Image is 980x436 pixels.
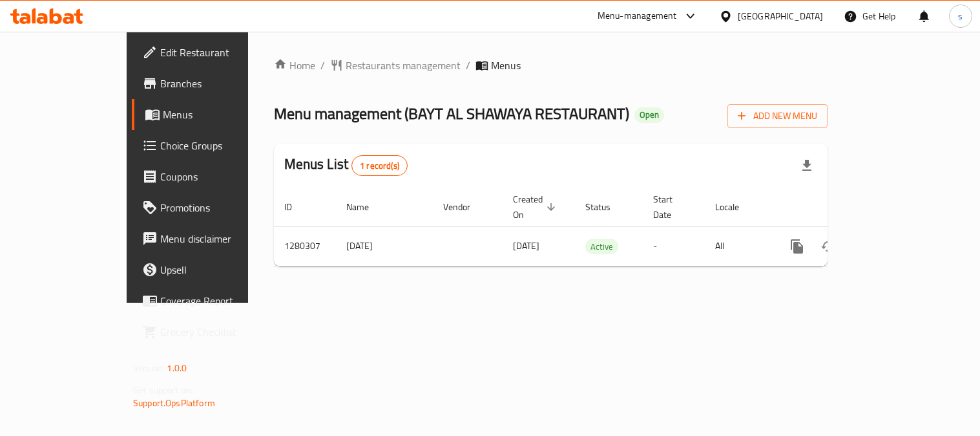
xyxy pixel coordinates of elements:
[274,58,315,73] a: Home
[160,200,280,215] span: Promotions
[167,360,187,376] span: 1.0.0
[274,58,828,73] nav: breadcrumb
[132,99,290,130] a: Menus
[346,58,461,73] span: Restaurants management
[132,254,290,285] a: Upsell
[643,226,705,266] td: -
[351,155,408,176] div: Total records count
[513,191,559,223] span: Created On
[160,169,280,184] span: Coupons
[320,58,325,73] li: /
[705,226,771,266] td: All
[160,262,280,278] span: Upsell
[585,199,627,215] span: Status
[346,199,386,215] span: Name
[771,188,916,227] th: Actions
[132,192,290,223] a: Promotions
[160,45,280,60] span: Edit Restaurant
[782,231,813,262] button: more
[132,68,290,99] a: Branches
[133,395,215,411] a: Support.OpsPlatform
[598,8,677,24] div: Menu-management
[160,138,280,153] span: Choice Groups
[284,155,408,176] h2: Menus List
[585,239,618,254] span: Active
[634,109,664,120] span: Open
[274,226,336,266] td: 1280307
[738,108,817,124] span: Add New Menu
[132,161,290,192] a: Coupons
[160,76,280,91] span: Branches
[352,160,407,172] span: 1 record(s)
[133,382,193,398] span: Get support on:
[491,58,521,73] span: Menus
[443,199,487,215] span: Vendor
[958,9,963,23] span: s
[274,99,629,128] span: Menu management ( BAYT AL SHAWAYA RESTAURANT )
[132,37,290,68] a: Edit Restaurant
[132,285,290,316] a: Coverage Report
[791,150,822,181] div: Export file
[160,231,280,246] span: Menu disclaimer
[466,58,470,73] li: /
[727,104,828,128] button: Add New Menu
[330,58,461,73] a: Restaurants management
[715,199,756,215] span: Locale
[513,237,539,254] span: [DATE]
[163,107,280,122] span: Menus
[653,191,689,223] span: Start Date
[738,9,823,23] div: [GEOGRAPHIC_DATA]
[132,223,290,254] a: Menu disclaimer
[160,324,280,340] span: Grocery Checklist
[284,199,309,215] span: ID
[634,107,664,123] div: Open
[132,130,290,161] a: Choice Groups
[274,188,916,267] table: enhanced table
[813,231,844,262] button: Change Status
[160,293,280,309] span: Coverage Report
[133,360,165,376] span: Version:
[132,316,290,347] a: Grocery Checklist
[336,226,433,266] td: [DATE]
